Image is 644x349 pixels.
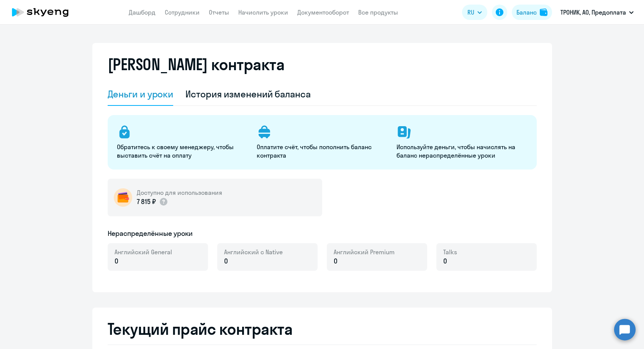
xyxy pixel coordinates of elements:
span: Talks [443,248,457,256]
span: 0 [443,256,447,266]
p: ТРОНИК, АО, Предоплата [560,8,626,17]
span: 0 [115,256,118,266]
button: ТРОНИК, АО, Предоплата [557,3,637,21]
button: Балансbalance [512,5,552,20]
a: Все продукты [358,8,398,16]
div: Баланс [516,8,537,17]
span: Английский Premium [334,248,395,256]
h2: [PERSON_NAME] контракта [108,55,285,74]
a: Отчеты [209,8,229,16]
h5: Нераспределённые уроки [108,229,193,239]
h2: Текущий прайс контракта [108,320,537,338]
span: Английский General [115,248,172,256]
a: Начислить уроки [238,8,288,16]
button: RU [462,5,487,20]
div: История изменений баланса [185,88,311,100]
span: RU [467,8,474,17]
a: Сотрудники [165,8,200,16]
span: 0 [334,256,338,266]
p: Используйте деньги, чтобы начислять на баланс нераспределённые уроки [397,143,527,160]
div: Деньги и уроки [108,88,174,100]
p: 7 815 ₽ [137,197,169,207]
span: Английский с Native [224,248,283,256]
p: Оплатите счёт, чтобы пополнить баланс контракта [257,143,387,160]
h5: Доступно для использования [137,188,222,197]
img: balance [540,8,547,16]
span: 0 [224,256,228,266]
img: wallet-circle.png [114,188,132,207]
a: Документооборот [297,8,349,16]
p: Обратитесь к своему менеджеру, чтобы выставить счёт на оплату [117,143,247,160]
a: Дашборд [129,8,156,16]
